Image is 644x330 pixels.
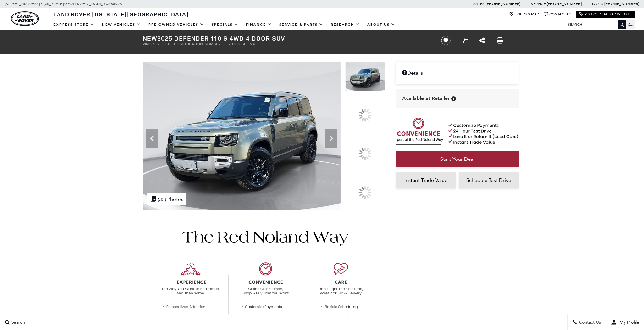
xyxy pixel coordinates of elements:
img: New 2025 Pangea Green Land Rover S image 1 [345,62,385,92]
a: [PHONE_NUMBER] [486,1,520,6]
button: Save vehicle [439,36,453,46]
a: Schedule Test Drive [459,172,519,188]
span: [US_VEHICLE_IDENTIFICATION_NUMBER] [150,42,221,46]
h1: 2025 Defender 110 S 4WD 4 Door SUV [143,35,430,42]
a: Specials [208,19,242,30]
a: Visit Our Jaguar Website [579,12,632,17]
a: About Us [364,19,399,30]
a: EXPRESS STORE [50,19,98,30]
a: [STREET_ADDRESS] • [US_STATE][GEOGRAPHIC_DATA], CO 80905 [5,2,122,6]
img: New 2025 Pangea Green Land Rover S image 1 [143,62,341,210]
input: Search [563,21,626,28]
a: Land Rover [US_STATE][GEOGRAPHIC_DATA] [50,10,192,18]
span: Start Your Deal [440,156,475,162]
span: Schedule Test Drive [466,177,511,183]
img: Land Rover [11,11,39,26]
a: [PHONE_NUMBER] [547,1,582,6]
iframe: YouTube video player [396,192,519,291]
button: Compare vehicle [459,36,469,45]
a: Contact Us [544,12,571,17]
span: VIN: [143,42,150,46]
span: Contact Us [577,320,601,325]
span: L453636 [241,42,256,46]
a: Details [402,70,512,76]
a: Research [327,19,364,30]
a: Hours & Map [509,12,539,17]
div: Vehicle is in stock and ready for immediate delivery. Due to demand, availability is subject to c... [451,96,456,101]
span: Instant Trade Value [404,177,447,183]
span: Sales [473,2,485,6]
a: Finance [242,19,275,30]
a: Share this New 2025 Defender 110 S 4WD 4 Door SUV [479,37,485,44]
a: Print this New 2025 Defender 110 S 4WD 4 Door SUV [497,37,503,44]
a: [PHONE_NUMBER] [604,1,639,6]
button: user-profile-menu [606,314,644,330]
a: Pre-Owned Vehicles [145,19,208,30]
span: Stock: [228,42,241,46]
a: Instant Trade Value [396,172,456,188]
span: Search [10,320,25,325]
div: (35) Photos [147,193,186,205]
a: Start Your Deal [396,151,519,167]
span: Available at Retailer [402,95,450,102]
a: New Vehicles [98,19,145,30]
span: Service [531,2,546,6]
a: land-rover [11,11,39,26]
nav: Main Navigation [50,19,399,30]
span: My Profile [617,320,639,325]
strong: New [143,34,157,42]
a: Service & Parts [275,19,327,30]
span: Land Rover [US_STATE][GEOGRAPHIC_DATA] [53,10,189,18]
span: Parts [592,2,603,6]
